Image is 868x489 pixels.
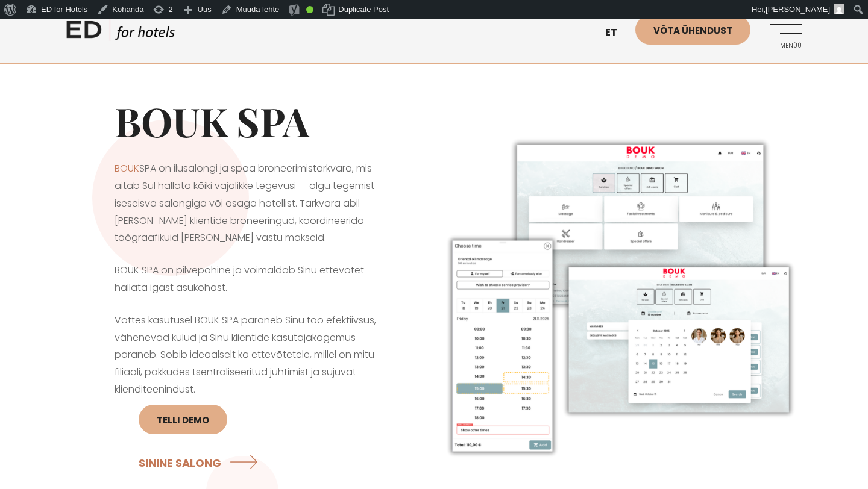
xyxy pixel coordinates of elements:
a: Menüü [769,15,802,48]
a: Telli DEMO [139,405,227,434]
a: SININE SALONG [139,446,263,478]
p: SPA on ilusalongi ja spaa broneerimistarkvara, mis aitab Sul hallata kõiki vajalikke tegevusi — o... [115,160,386,247]
a: Võta ühendust [635,15,750,45]
span: [PERSON_NAME] [766,5,830,14]
a: BOUK [115,161,139,175]
p: Võttes kasutusel BOUK SPA paraneb Sinu töö efektiivsus, vähenevad kulud ja Sinu klientide kasutaj... [115,312,386,484]
a: ED HOTELS [66,18,175,48]
span: Menüü [769,42,802,49]
p: BOUK SPA on pilvepõhine ja võimaldab Sinu ettevõtet hallata igast asukohast. [115,262,386,297]
div: Good [306,6,313,13]
a: et [599,18,635,48]
h1: BOUK SPA [115,98,386,145]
